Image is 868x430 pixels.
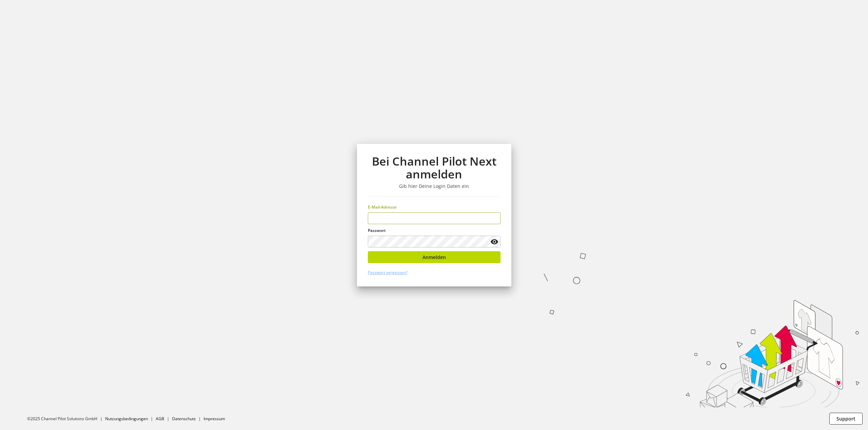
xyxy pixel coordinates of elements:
span: Anmelden [422,254,446,261]
button: Support [829,413,863,425]
span: Passwort [368,228,386,233]
a: Datenschutz [172,416,196,422]
span: E-Mail-Adresse [368,204,397,210]
h3: Gib hier Deine Login Daten ein [368,183,501,189]
li: ©2025 Channel Pilot Solutions GmbH [27,416,105,422]
a: Nutzungsbedingungen [105,416,148,422]
a: Passwort vergessen? [368,270,408,275]
a: AGB [156,416,164,422]
span: Support [836,415,855,422]
a: Impressum [204,416,225,422]
button: Anmelden [368,251,501,263]
h1: Bei Channel Pilot Next anmelden [368,155,501,181]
